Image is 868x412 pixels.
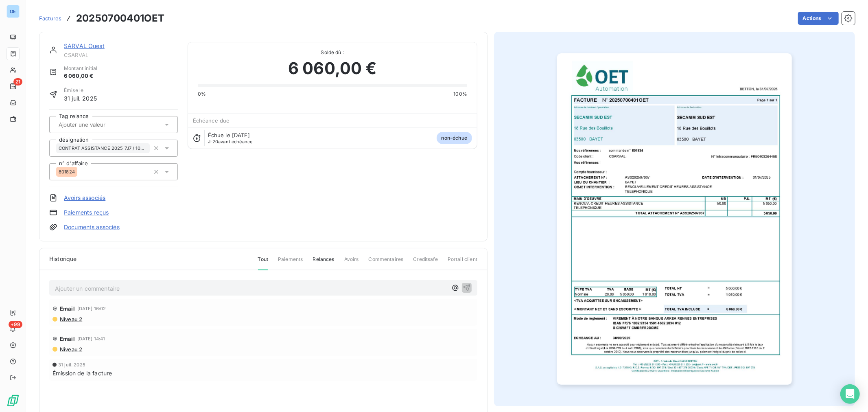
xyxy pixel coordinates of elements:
span: Factures [39,15,61,22]
a: SARVAL Ouest [64,42,105,49]
span: 31 juil. 2025 [58,362,85,367]
span: CONTRAT ASSISTANCE 2025 7J7 / 10H - 101€ [59,146,147,151]
a: Documents associés [64,223,120,231]
span: J-20 [208,139,219,145]
span: Tout [258,256,269,270]
span: CSARVAL [64,52,178,58]
span: [DATE] 16:02 [77,306,106,311]
span: Émise le [64,87,97,94]
span: Relances [313,256,334,270]
div: Open Intercom Messenger [840,384,860,404]
span: Solde dû : [198,49,467,56]
h3: 20250700401OET [76,11,164,26]
span: Échéance due [193,117,230,124]
span: Niveau 2 [59,316,82,322]
span: avant échéance [208,139,253,144]
input: Ajouter une valeur [58,121,140,128]
a: Factures [39,14,61,22]
a: Paiements reçus [64,208,109,217]
span: Portail client [448,256,477,270]
img: Logo LeanPay [7,394,20,407]
span: Montant initial [64,65,97,72]
button: Actions [798,12,839,25]
span: 6 060,00 € [64,72,97,80]
span: 801824 [59,169,75,174]
img: invoice_thumbnail [557,53,791,385]
span: Historique [49,255,77,263]
span: Émission de la facture [52,369,112,377]
span: 0% [198,90,206,98]
span: Email [60,305,75,312]
span: non-échue [437,132,472,144]
a: Avoirs associés [64,194,105,202]
span: Échue le [DATE] [208,132,250,138]
span: [DATE] 14:41 [77,336,105,341]
span: 31 juil. 2025 [64,94,97,103]
span: Niveau 2 [59,346,82,353]
span: +99 [9,321,22,328]
span: 21 [13,78,22,85]
span: 100% [453,90,467,98]
span: Email [60,335,75,342]
span: 6 060,00 € [288,56,377,81]
span: Avoirs [344,256,359,270]
span: Commentaires [369,256,404,270]
div: OE [7,5,20,18]
span: Creditsafe [413,256,438,270]
span: Paiements [278,256,303,270]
